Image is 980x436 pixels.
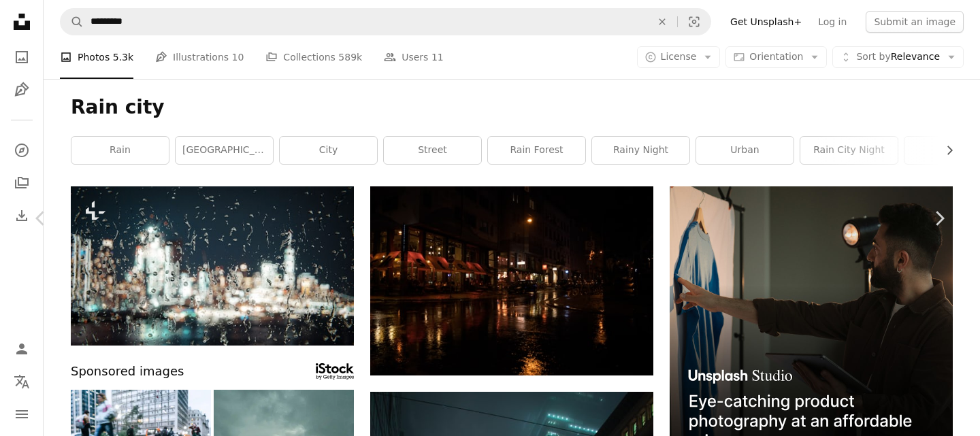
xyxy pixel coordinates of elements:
[800,137,898,164] a: rain city night
[8,44,35,71] a: Photos
[810,11,855,33] a: Log in
[937,137,953,164] button: scroll list to the right
[856,51,890,62] span: Sort by
[856,50,940,64] span: Relevance
[338,50,362,65] span: 589k
[898,153,980,284] a: Next
[61,9,84,35] button: Search Unsplash
[155,35,244,79] a: Illustrations 10
[71,95,953,120] h1: Rain city
[8,335,35,363] a: Log in / Sign up
[8,76,35,103] a: Illustrations
[866,11,964,33] button: Submit an image
[71,186,354,346] img: a view of a city at night through a rain covered window
[370,186,653,375] img: people walking on street during night time
[384,137,481,164] a: street
[60,8,711,35] form: Find visuals sitewide
[661,51,697,62] span: License
[8,401,35,428] button: Menu
[280,137,377,164] a: city
[431,50,444,65] span: 11
[176,137,273,164] a: [GEOGRAPHIC_DATA]
[370,274,653,286] a: people walking on street during night time
[232,50,244,65] span: 10
[71,362,184,382] span: Sponsored images
[488,137,585,164] a: rain forest
[384,35,444,79] a: Users 11
[832,46,964,68] button: Sort byRelevance
[749,51,803,62] span: Orientation
[8,368,35,395] button: Language
[8,137,35,164] a: Explore
[725,46,827,68] button: Orientation
[71,137,169,164] a: rain
[592,137,689,164] a: rainy night
[265,35,362,79] a: Collections 589k
[637,46,721,68] button: License
[696,137,794,164] a: urban
[678,9,710,35] button: Visual search
[647,9,677,35] button: Clear
[71,259,354,271] a: a view of a city at night through a rain covered window
[722,11,810,33] a: Get Unsplash+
